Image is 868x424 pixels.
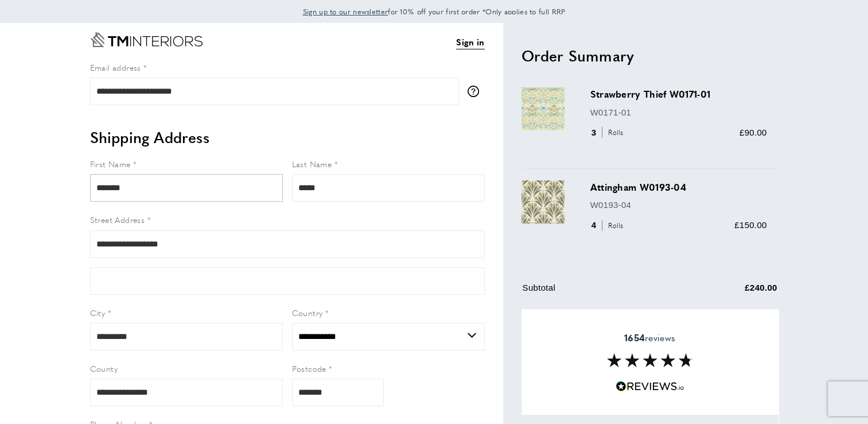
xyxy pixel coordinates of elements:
span: Sign up to our newsletter [303,6,388,17]
span: First Name [90,158,131,169]
h3: Strawberry Thief W0171-01 [590,87,767,101]
td: Subtotal [523,281,676,303]
div: 4 [590,218,628,232]
td: £0.00 [677,306,777,328]
strong: 1654 [624,331,645,344]
div: 3 [590,126,628,140]
span: Rolls [602,220,626,231]
span: reviews [624,332,675,344]
span: Email address [90,61,141,73]
h2: Shipping Address [90,127,485,148]
img: Reviews section [607,353,693,367]
span: County [90,363,118,374]
span: Rolls [602,127,626,138]
span: Last Name [292,158,332,169]
p: W0171-01 [590,106,767,120]
img: Reviews.io 5 stars [616,381,684,392]
span: £150.00 [734,220,766,230]
h3: Attingham W0193-04 [590,180,767,194]
span: £90.00 [739,128,767,137]
span: Postcode [292,363,326,374]
h2: Order Summary [521,45,779,66]
button: More information [468,86,485,97]
p: W0193-04 [590,198,767,212]
img: Attingham W0193-04 [521,180,565,223]
span: Street Address [90,214,145,225]
td: Shipping [523,306,676,328]
a: Sign in [456,35,484,49]
span: for 10% off your first order *Only applies to full RRP [303,6,566,17]
a: Go to Home page [90,32,203,47]
img: Strawberry Thief W0171-01 [521,87,565,130]
span: Country [292,307,323,318]
span: City [90,307,106,318]
a: Sign up to our newsletter [303,6,388,17]
td: £240.00 [677,281,777,303]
